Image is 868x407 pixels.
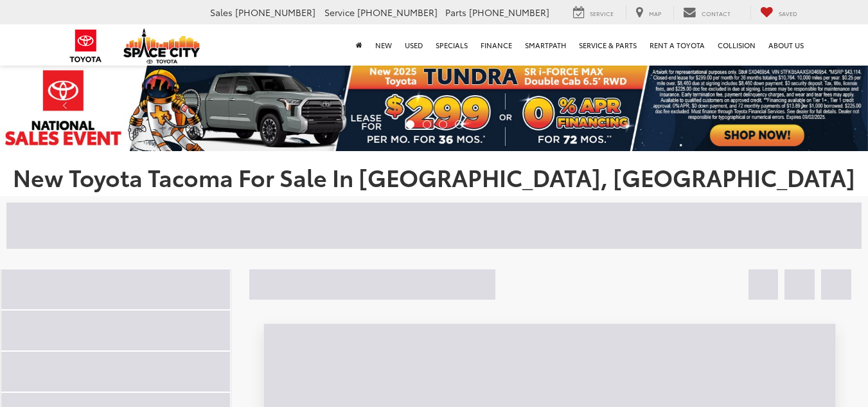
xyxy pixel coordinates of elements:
img: Toyota [62,25,110,67]
a: Used [398,24,429,66]
a: Rent a Toyota [643,24,711,66]
a: About Us [762,24,810,66]
span: Saved [779,9,797,17]
a: Service & Parts [572,24,643,66]
span: Service [590,9,614,17]
img: Space City Toyota [123,28,200,64]
span: [PHONE_NUMBER] [235,6,315,19]
a: New [369,24,398,66]
a: Finance [474,24,518,66]
span: [PHONE_NUMBER] [357,6,438,19]
span: Service [324,6,355,19]
a: Collision [711,24,762,66]
a: Specials [429,24,474,66]
span: Sales [210,6,233,19]
span: Contact [702,9,731,17]
a: Home [350,24,369,66]
span: Parts [445,6,466,19]
span: Map [649,9,661,17]
a: Service [563,6,623,20]
a: Contact [673,6,740,20]
a: Map [626,6,671,20]
span: [PHONE_NUMBER] [469,6,549,19]
a: My Saved Vehicles [750,6,807,20]
a: SmartPath [518,24,572,66]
